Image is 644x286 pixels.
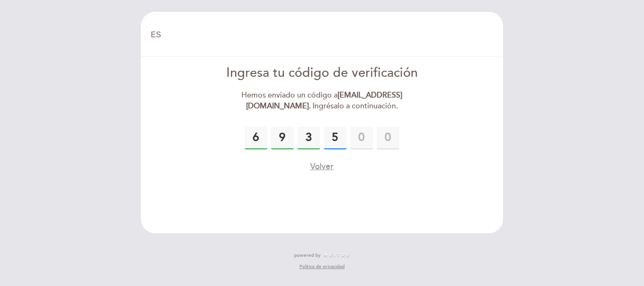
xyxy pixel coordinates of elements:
a: powered by [294,252,350,259]
strong: [EMAIL_ADDRESS][DOMAIN_NAME] [246,90,403,111]
span: powered by [294,252,321,259]
input: 0 [350,127,373,149]
input: 0 [324,127,347,149]
input: 0 [271,127,294,149]
input: 0 [297,127,320,149]
input: 0 [245,127,267,149]
button: Volver [310,161,334,172]
img: MEITRE [323,253,350,258]
div: Ingresa tu código de verificación [214,64,430,82]
input: 0 [377,127,399,149]
div: Hemos enviado un código a . Ingrésalo a continuación. [214,90,430,112]
a: Política de privacidad [299,263,345,270]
